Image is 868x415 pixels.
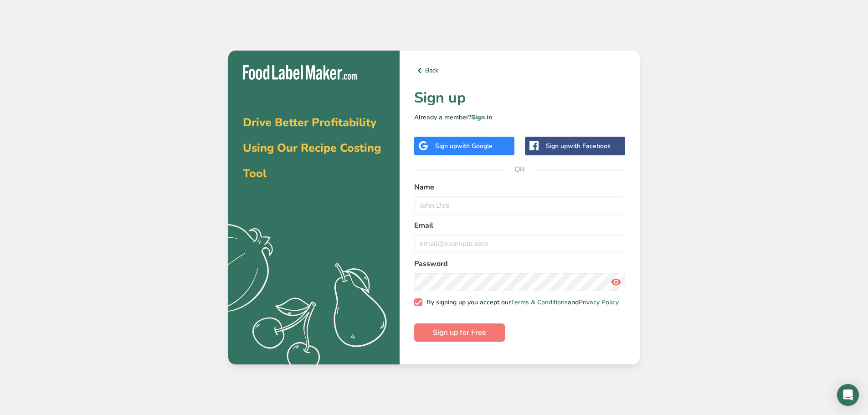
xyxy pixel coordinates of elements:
a: Back [414,65,625,76]
p: Already a member? [414,113,625,122]
a: Terms & Conditions [511,298,568,307]
a: Sign in [471,113,492,122]
span: with Google [457,142,493,150]
a: Privacy Policy [579,298,619,307]
img: Food Label Maker [243,65,357,80]
button: Sign up for Free [414,323,505,342]
span: Drive Better Profitability Using Our Recipe Costing Tool [243,115,381,181]
span: Sign up for Free [433,327,486,338]
div: Open Intercom Messenger [837,384,859,406]
input: email@example.com [414,235,625,253]
label: Name [414,182,625,193]
span: By signing up you accept our and [422,298,619,307]
input: John Doe [414,196,625,215]
span: with Facebook [568,142,611,150]
h1: Sign up [414,87,625,109]
span: OR [506,156,534,183]
label: Email [414,220,625,231]
label: Password [414,258,625,269]
div: Sign up [435,141,493,151]
div: Sign up [546,141,611,151]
